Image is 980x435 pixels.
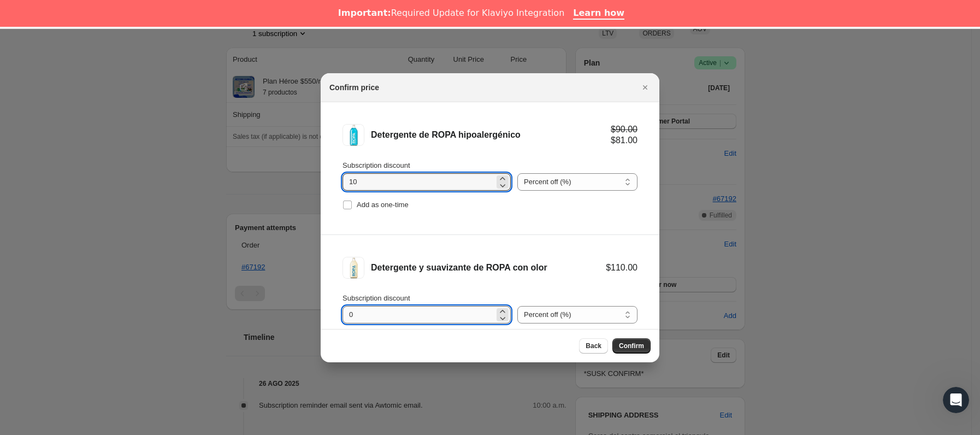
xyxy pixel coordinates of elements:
span: Subscription discount [343,294,410,302]
div: Detergente y suavizante de ROPA con olor [371,262,606,273]
button: Confirm [612,338,651,354]
div: $90.00 [611,124,637,135]
div: Required Update for Klaviyo Integration [338,8,564,19]
span: Back [586,342,601,350]
span: Confirm [619,342,644,350]
a: Learn how [573,8,624,20]
img: Detergente de ROPA hipoalergénico [343,124,364,146]
span: Subscription discount [343,161,410,169]
button: Cerrar [637,80,653,95]
div: $81.00 [611,135,637,146]
b: Important: [338,8,391,18]
span: Add as one-time [357,201,409,209]
div: Detergente de ROPA hipoalergénico [371,130,611,140]
button: Back [579,338,608,354]
img: Detergente y suavizante de ROPA con olor [343,257,364,279]
div: $110.00 [606,262,637,273]
h2: Confirm price [329,82,379,93]
iframe: Intercom live chat [943,387,969,413]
